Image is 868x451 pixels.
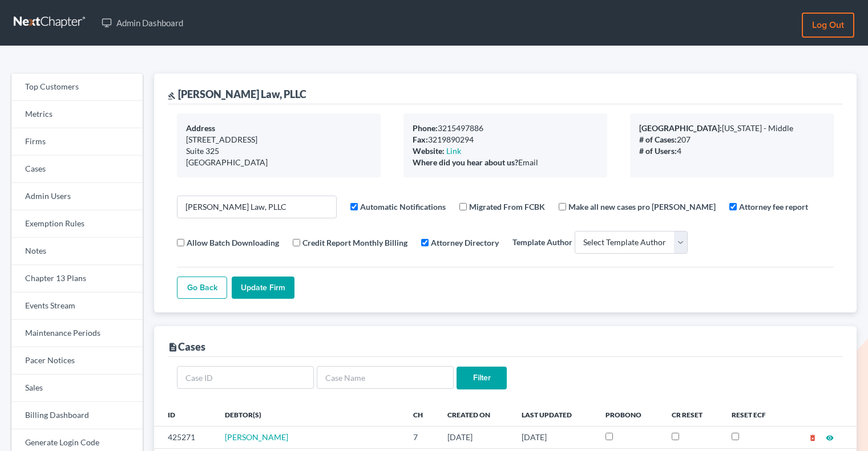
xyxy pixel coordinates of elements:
[596,403,663,426] th: ProBono
[438,426,513,448] td: [DATE]
[11,101,143,128] a: Metrics
[11,320,143,347] a: Maintenance Periods
[168,87,306,101] div: [PERSON_NAME] Law, PLLC
[413,146,445,156] b: Website:
[168,340,205,354] div: Cases
[469,201,545,213] label: Migrated From FCBK
[216,403,404,426] th: Debtor(s)
[663,403,722,426] th: CR Reset
[639,123,722,133] b: [GEOGRAPHIC_DATA]:
[802,13,854,38] a: Log out
[431,237,499,249] label: Attorney Directory
[639,134,825,145] div: 207
[187,237,279,249] label: Allow Batch Downloading
[512,236,572,248] label: Template Author
[11,292,143,320] a: Events Stream
[413,135,428,144] b: Fax:
[568,201,716,213] label: Make all new cases pro [PERSON_NAME]
[639,145,825,157] div: 4
[317,366,454,389] input: Case Name
[154,403,216,426] th: ID
[438,403,513,426] th: Created On
[639,123,825,134] div: [US_STATE] - Middle
[11,402,143,429] a: Billing Dashboard
[11,128,143,156] a: Firms
[826,432,834,442] a: visibility
[11,183,143,210] a: Admin Users
[360,201,446,213] label: Automatic Notifications
[186,157,372,168] div: [GEOGRAPHIC_DATA]
[232,277,294,299] input: Update Firm
[11,74,143,101] a: Top Customers
[302,237,407,249] label: Credit Report Monthly Billing
[639,135,677,144] b: # of Cases:
[512,403,596,426] th: Last Updated
[177,277,227,299] a: Go Back
[413,123,598,134] div: 3215497886
[96,13,189,33] a: Admin Dashboard
[404,426,438,448] td: 7
[639,146,677,156] b: # of Users:
[186,134,372,145] div: [STREET_ADDRESS]
[413,157,518,167] b: Where did you hear about us?
[11,347,143,375] a: Pacer Notices
[809,432,817,442] a: delete_forever
[186,123,215,133] b: Address
[168,342,178,352] i: description
[225,432,288,442] a: [PERSON_NAME]
[722,403,786,426] th: Reset ECF
[168,92,176,100] i: gavel
[512,426,596,448] td: [DATE]
[11,375,143,402] a: Sales
[177,366,314,389] input: Case ID
[404,403,438,426] th: Ch
[413,123,438,133] b: Phone:
[11,210,143,238] a: Exemption Rules
[11,238,143,265] a: Notes
[413,134,598,145] div: 3219890294
[154,426,216,448] td: 425271
[739,201,808,213] label: Attorney fee report
[11,156,143,183] a: Cases
[413,157,598,168] div: Email
[809,434,817,442] i: delete_forever
[446,146,461,156] a: Link
[11,265,143,292] a: Chapter 13 Plans
[826,434,834,442] i: visibility
[457,367,507,389] input: Filter
[186,145,372,157] div: Suite 325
